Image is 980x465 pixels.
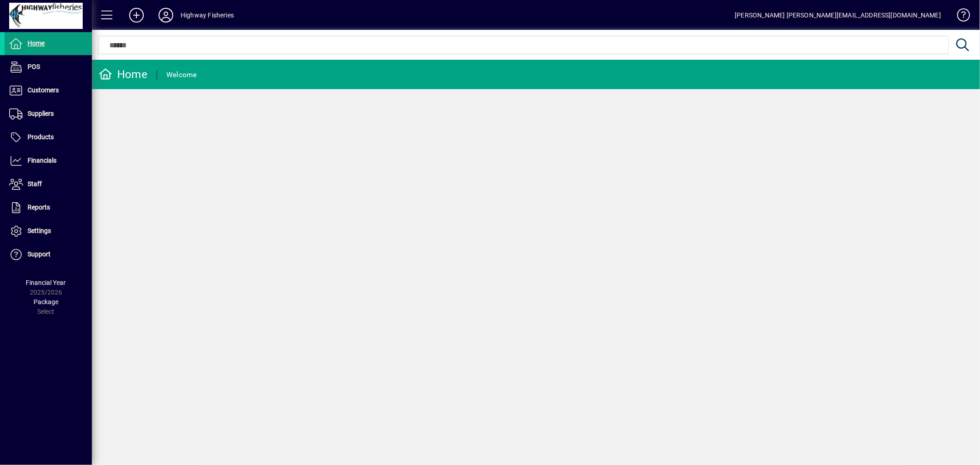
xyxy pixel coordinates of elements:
[99,67,147,82] div: Home
[5,56,92,79] a: POS
[166,68,197,82] div: Welcome
[5,243,92,266] a: Support
[28,250,51,258] span: Support
[28,63,40,70] span: POS
[28,110,54,117] span: Suppliers
[5,79,92,102] a: Customers
[28,204,50,211] span: Reports
[950,2,969,32] a: Knowledge Base
[735,8,941,23] div: [PERSON_NAME] [PERSON_NAME][EMAIL_ADDRESS][DOMAIN_NAME]
[151,7,181,23] button: Profile
[28,40,45,47] span: Home
[122,7,151,23] button: Add
[5,126,92,149] a: Products
[5,220,92,243] a: Settings
[28,180,42,187] span: Staff
[34,298,58,306] span: Package
[5,173,92,196] a: Staff
[181,8,234,23] div: Highway Fisheries
[5,196,92,219] a: Reports
[28,86,59,94] span: Customers
[28,227,51,234] span: Settings
[28,157,57,164] span: Financials
[28,133,54,141] span: Products
[5,102,92,125] a: Suppliers
[26,279,66,286] span: Financial Year
[5,149,92,172] a: Financials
